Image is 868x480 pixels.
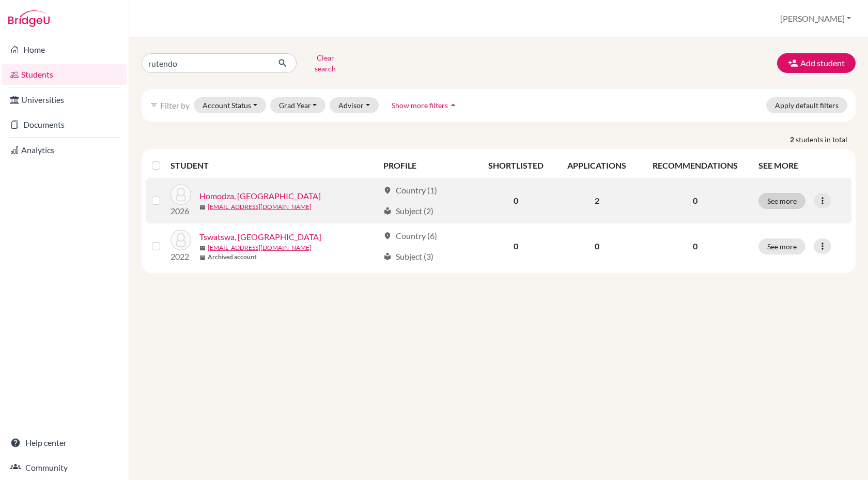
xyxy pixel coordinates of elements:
span: local_library [383,252,392,261]
button: Advisor [330,97,379,113]
span: mail [199,204,206,211]
span: Show more filters [392,101,448,110]
span: local_library [383,207,392,215]
th: SHORTLISTED [476,153,555,178]
th: STUDENT [171,153,377,178]
a: Tswatswa, [GEOGRAPHIC_DATA] [199,231,321,243]
td: 0 [476,223,555,269]
a: [EMAIL_ADDRESS][DOMAIN_NAME] [208,202,312,212]
span: location_on [383,232,392,240]
span: location_on [383,186,392,194]
p: 2022 [171,250,191,263]
button: See more [758,193,805,209]
a: Home [2,39,127,60]
button: Account Status [194,97,266,113]
b: Archived account [208,252,257,262]
a: Documents [2,114,127,135]
button: See more [758,238,805,254]
button: Clear search [297,50,354,77]
img: Bridge-U [8,10,50,27]
p: 0 [645,240,746,252]
span: mail [199,245,206,251]
span: students in total [796,134,856,145]
th: RECOMMENDATIONS [639,153,752,178]
button: [PERSON_NAME] [776,9,856,28]
p: 2026 [171,205,191,217]
a: Universities [2,89,127,110]
a: Community [2,457,127,478]
span: Filter by [160,100,190,110]
i: arrow_drop_up [448,100,458,110]
i: filter_list [150,101,158,109]
a: Analytics [2,140,127,160]
a: Help center [2,432,127,453]
a: Students [2,64,127,85]
td: 2 [555,178,639,223]
th: APPLICATIONS [555,153,639,178]
a: Homodza, [GEOGRAPHIC_DATA] [199,190,321,202]
div: Country (1) [383,184,437,197]
a: [EMAIL_ADDRESS][DOMAIN_NAME] [208,243,312,252]
button: Add student [777,53,856,73]
th: SEE MORE [752,153,851,178]
div: Subject (3) [383,250,433,263]
img: Tswatswa, Rutendo [171,230,191,250]
button: Grad Year [270,97,326,113]
td: 0 [555,223,639,269]
strong: 2 [790,134,796,145]
button: Show more filtersarrow_drop_up [383,97,467,113]
div: Subject (2) [383,205,433,217]
input: Find student by name... [142,53,270,73]
span: inventory_2 [199,254,206,261]
button: Apply default filters [766,97,847,113]
div: Country (6) [383,230,437,242]
th: PROFILE [377,153,476,178]
img: Homodza, Rutendo [171,184,191,205]
td: 0 [476,178,555,223]
p: 0 [645,194,746,207]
